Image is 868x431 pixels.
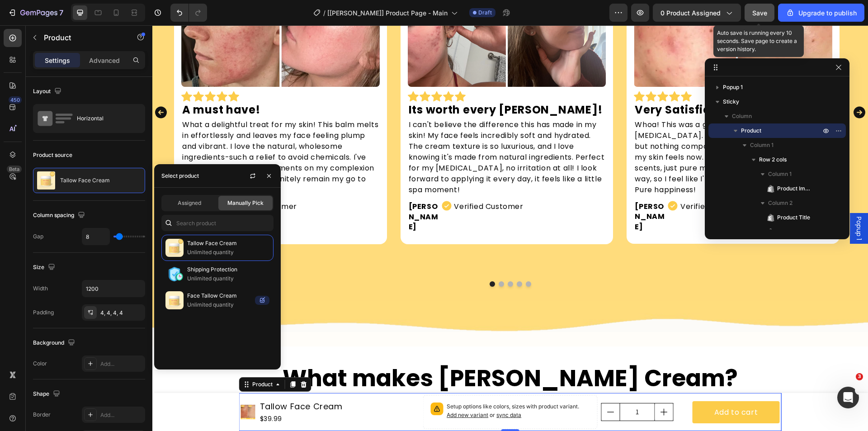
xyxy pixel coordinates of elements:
[107,388,191,399] div: $39.99
[100,309,143,317] div: 4, 4, 4, 4
[165,239,184,257] img: collections
[33,232,43,241] div: Gap
[37,171,55,189] img: product feature img
[482,176,514,207] p: [PERSON_NAME]
[449,378,467,395] button: decrement
[33,411,51,419] div: Border
[82,280,145,297] input: Auto
[187,265,269,274] p: Shipping Protection
[33,261,57,274] div: Size
[768,199,793,208] span: Column 2
[9,96,22,104] div: 450
[227,199,264,207] span: Manually Pick
[478,9,492,17] span: Draft
[33,284,48,293] div: Width
[562,381,606,393] div: Add to cart
[732,112,752,121] span: Column
[777,227,811,237] span: Product Price
[30,79,226,90] p: A must have!
[778,4,864,22] button: Upgrade to publish
[33,308,54,317] div: Padding
[723,83,743,92] span: Popup 1
[302,176,371,186] p: Verified Customer
[33,209,87,222] div: Column spacing
[33,151,72,159] div: Product source
[323,8,325,18] span: /
[540,376,627,398] button: Add to cart
[503,378,521,395] button: increment
[187,274,269,283] p: Unlimited quantity
[752,9,767,17] span: Save
[660,8,721,18] span: 0 product assigned
[178,199,201,207] span: Assigned
[33,388,62,400] div: Shape
[653,4,741,22] button: 0 product assigned
[152,25,868,431] iframe: To enrich screen reader interactions, please activate Accessibility in Grammarly extension settings
[702,191,711,215] span: Popup 1
[256,176,288,207] p: [PERSON_NAME]
[77,108,132,129] div: Horizontal
[256,79,453,90] p: Its worth every [PERSON_NAME]!
[82,228,109,245] input: Auto
[741,126,761,135] span: Product
[187,239,269,248] p: Tallow Face Cream
[355,256,361,261] button: Dot
[482,94,679,170] p: Whoa! This was a game changer for my [MEDICAL_DATA]. I've tried countless moisturizers, but nothi...
[87,335,629,371] h2: What makes [PERSON_NAME] Cream?
[89,56,120,65] p: Advanced
[528,176,597,186] p: Verified Customer
[327,8,448,18] span: [[PERSON_NAME]] Product Page - Main
[364,256,370,261] button: Dot
[44,32,121,43] p: Product
[786,8,857,18] div: Upgrade to publish
[45,56,70,65] p: Settings
[170,4,207,22] div: Undo/Redo
[1,80,16,94] button: Carousel Back Arrow
[59,7,63,18] p: 7
[467,378,503,395] input: quantity
[33,337,77,349] div: Background
[344,386,369,393] span: sync data
[60,177,110,184] p: Tallow Face Cream
[294,386,336,393] span: Add new variant
[700,80,714,94] button: Carousel Next Arrow
[187,300,251,309] p: Unlimited quantity
[723,97,739,106] span: Sticky
[837,387,859,408] iframe: Intercom live chat
[33,360,47,368] div: Color
[7,166,22,173] div: Beta
[98,355,122,363] div: Product
[777,213,810,222] span: Product Title
[165,291,184,309] img: collections
[165,265,184,283] img: collections
[336,386,369,393] span: or
[100,360,143,368] div: Add...
[768,170,792,179] span: Column 1
[856,373,863,380] span: 3
[30,176,61,207] p: [PERSON_NAME]
[30,94,226,170] p: What a delightful treat for my skin! This balm melts in effortlessly and leaves my face feeling p...
[187,248,269,257] p: Unlimited quantity
[373,256,379,261] button: Dot
[161,215,274,231] input: Search in Settings & Advanced
[759,155,787,164] span: Row 2 cols
[745,4,774,22] button: Save
[256,94,453,170] p: I can't believe the difference this has made in my skin! My face feels incredibly soft and hydrat...
[777,184,811,193] span: Product Images
[4,4,67,22] button: 7
[337,256,343,261] button: Dot
[294,377,438,394] p: Setup options like colors, sizes with product variant.
[187,291,251,300] p: Face Tallow Cream
[750,141,774,150] span: Column 1
[161,172,199,180] div: Select product
[482,79,679,90] p: Very Satisfied!
[33,85,63,98] div: Layout
[107,374,191,388] h1: Tallow Face Cream
[100,411,143,419] div: Add...
[346,256,352,261] button: Dot
[75,176,145,186] p: Verified Customer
